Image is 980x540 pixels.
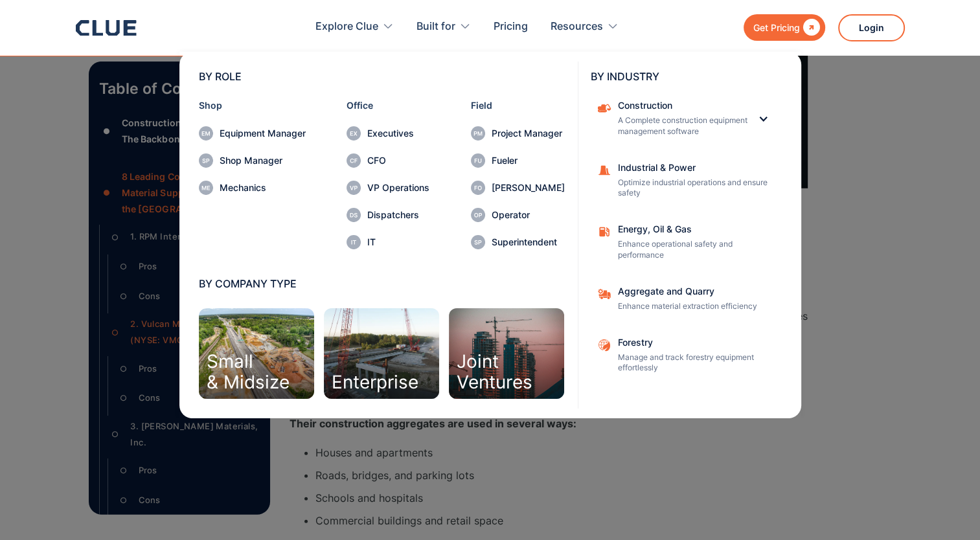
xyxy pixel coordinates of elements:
div: BY INDUSTRY [591,71,782,82]
p: Enhance material extraction efficiency [618,301,773,312]
div: ○ [116,491,131,510]
a: ForestryManage and track forestry equipment effortlessly [591,332,782,381]
a: Fueler [471,153,565,168]
div: Built for [416,6,471,47]
a: JointVentures [449,308,564,399]
div: Equipment Manager [220,129,306,138]
div: Superintendent [492,238,565,247]
div: ○ [116,461,131,480]
a: Energy, Oil & GasEnhance operational safety and performance [591,218,782,267]
a: ConstructionA Complete construction equipment management software [591,95,756,144]
p: Enhance operational safety and performance [618,239,773,261]
div: Project Manager [492,129,565,138]
div: Explore Clue [315,6,394,47]
a: ○Cons [116,491,260,510]
a: Pricing [494,6,528,47]
div: Field [471,101,565,110]
div: VP Operations [367,183,429,192]
a: Dispatchers [347,208,429,222]
div: Construction [618,101,747,110]
a: Superintendent [471,235,565,249]
div: BY COMPANY TYPE [199,278,565,289]
div: Joint Ventures [457,352,532,392]
a: Login [838,14,905,41]
div: Resources [551,6,619,47]
a: ○Pros [116,461,260,480]
div: Aggregate and Quarry [618,287,773,296]
div: Cons [139,492,160,508]
li: Schools and hospitals [315,490,808,506]
a: [PERSON_NAME] [471,181,565,195]
li: Roads, bridges, and parking lots [315,467,808,484]
div: Built for [416,6,455,47]
li: Houses and apartments [315,445,808,461]
div: ConstructionConstructionA Complete construction equipment management software [591,95,782,144]
p: Optimize industrial operations and ensure safety [618,177,773,199]
a: Get Pricing [744,14,825,41]
div: 3. [PERSON_NAME] Materials, Inc. [130,418,259,451]
div: IT [367,238,429,247]
div: Get Pricing [753,19,800,36]
div: CFO [367,156,429,165]
a: Operator [471,208,565,222]
a: Executives [347,126,429,141]
img: Construction [597,101,611,115]
p: Manage and track forestry equipment effortlessly [618,352,773,374]
p: A Complete construction equipment management software [618,115,747,137]
img: Construction cone icon [597,163,611,177]
div: [PERSON_NAME] [492,183,565,192]
a: Industrial & PowerOptimize industrial operations and ensure safety [591,157,782,206]
div: ○ [108,425,123,444]
a: Shop Manager [199,153,306,168]
a: Aggregate and QuarryEnhance material extraction efficiency [591,280,782,319]
a: CFO [347,153,429,168]
a: IT [347,235,429,249]
div: Shop [199,101,306,110]
div: Shop Manager [220,156,306,165]
div: Forestry [618,338,773,347]
img: Aggregate and Quarry [597,338,611,352]
div: Resources [551,6,603,47]
li: Commercial buildings and retail space [315,513,808,529]
a: Mechanics [199,181,306,195]
div: Explore Clue [315,6,378,47]
a: ○3. [PERSON_NAME] Materials, Inc. [108,418,260,451]
div: Operator [492,210,565,219]
div: Executives [367,129,429,138]
div: Enterprise [332,372,418,392]
div:  [800,19,820,36]
div: Mechanics [220,183,306,192]
img: fleet fuel icon [597,225,611,239]
div: Dispatchers [367,210,429,219]
a: Enterprise [324,308,439,399]
div: Office [347,101,429,110]
a: Equipment Manager [199,126,306,141]
nav: Built for [76,49,905,418]
div: Pros [139,462,157,478]
strong: Their construction aggregates are used in several ways: [290,417,576,430]
div: Fueler [492,156,565,165]
a: VP Operations [347,181,429,195]
div: Industrial & Power [618,163,773,172]
img: Aggregate and Quarry [597,287,611,301]
a: Project Manager [471,126,565,141]
a: Small& Midsize [199,308,314,399]
div: Energy, Oil & Gas [618,225,773,234]
div: Small & Midsize [207,352,290,392]
div: BY ROLE [199,71,565,82]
